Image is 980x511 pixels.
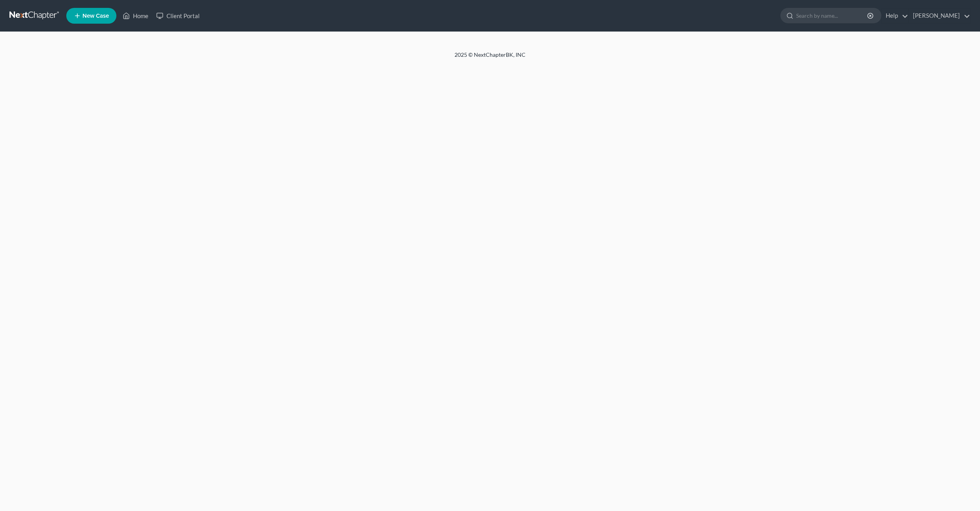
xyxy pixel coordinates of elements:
a: [PERSON_NAME] [909,9,970,23]
a: Client Portal [152,9,204,23]
a: Home [119,9,152,23]
span: New Case [82,13,109,19]
input: Search by name... [796,8,868,23]
div: 2025 © NextChapterBK, INC [265,51,715,65]
a: Help [882,9,908,23]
